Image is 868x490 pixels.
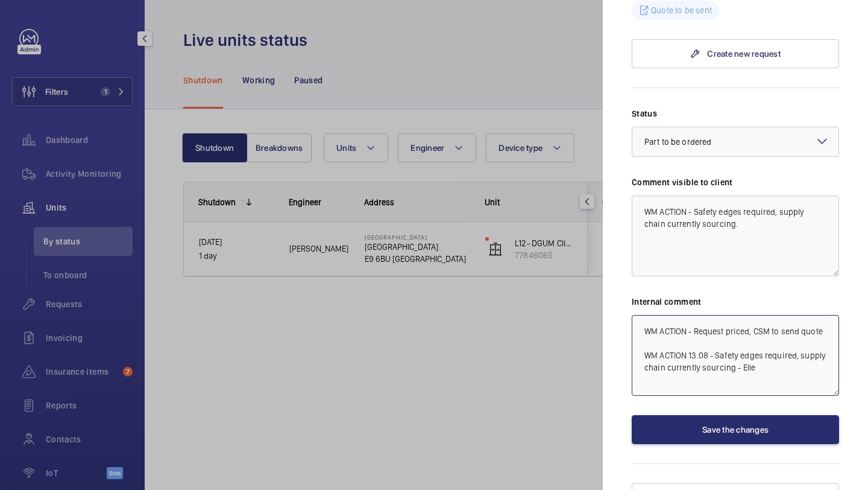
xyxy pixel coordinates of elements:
[632,415,839,444] button: Save the changes
[632,107,839,119] label: Status
[632,176,839,188] label: Comment visible to client
[651,4,712,16] p: Quote to be sent
[632,39,839,68] a: Create new request
[644,137,711,147] span: Part to be ordered
[632,296,839,308] label: Internal comment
